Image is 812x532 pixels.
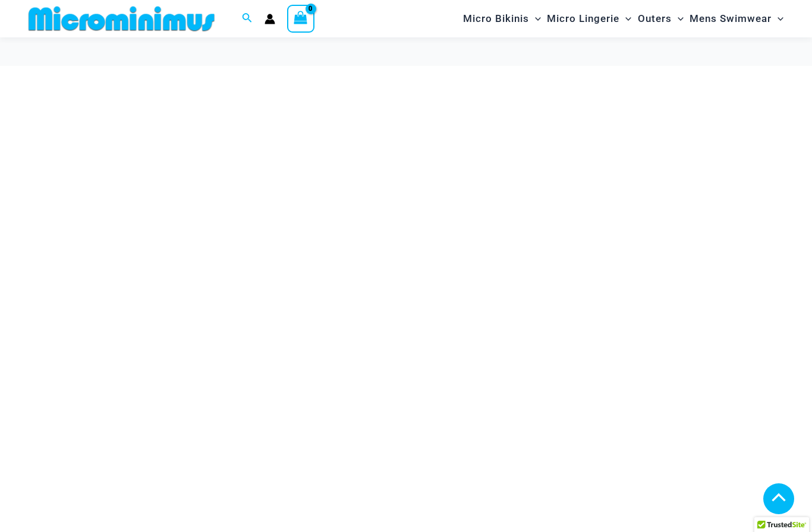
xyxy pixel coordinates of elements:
[772,4,783,34] span: Menu Toggle
[24,5,219,32] img: MM SHOP LOGO FLAT
[619,4,631,34] span: Menu Toggle
[690,4,772,34] span: Mens Swimwear
[287,5,314,32] a: View Shopping Cart, empty
[672,4,684,34] span: Menu Toggle
[529,4,541,34] span: Menu Toggle
[638,4,672,34] span: Outers
[463,4,529,34] span: Micro Bikinis
[544,4,634,34] a: Micro LingerieMenu ToggleMenu Toggle
[547,4,619,34] span: Micro Lingerie
[460,4,544,34] a: Micro BikinisMenu ToggleMenu Toggle
[265,14,275,24] a: Account icon link
[458,2,788,36] nav: Site Navigation
[687,4,786,34] a: Mens SwimwearMenu ToggleMenu Toggle
[635,4,687,34] a: OutersMenu ToggleMenu Toggle
[242,11,253,26] a: Search icon link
